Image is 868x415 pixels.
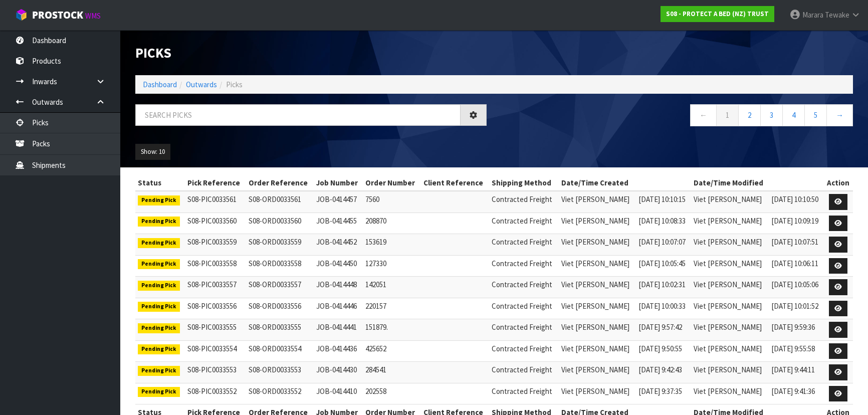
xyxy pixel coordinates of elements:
th: Date/Time Modified [691,175,823,191]
td: Viet [PERSON_NAME] [691,298,768,319]
td: JOB-0414455 [314,213,363,234]
th: Pick Reference [185,175,246,191]
td: Viet [PERSON_NAME] [691,191,768,213]
th: Client Reference [421,175,489,191]
td: Viet [PERSON_NAME] [559,191,636,213]
span: Pending Pick [138,217,180,227]
td: Viet [PERSON_NAME] [691,277,768,298]
td: Viet [PERSON_NAME] [691,383,768,404]
td: Viet [PERSON_NAME] [691,213,768,234]
td: [DATE] 10:01:52 [769,298,824,319]
a: S08 - PROTECT A BED (NZ) TRUST [661,6,774,22]
td: S08-ORD0033557 [246,277,314,298]
a: Dashboard [143,80,177,89]
td: Viet [PERSON_NAME] [559,340,636,362]
td: [DATE] 10:09:19 [769,213,824,234]
th: Order Number [363,175,420,191]
td: Viet [PERSON_NAME] [691,234,768,256]
a: 2 [738,104,761,126]
td: 220157 [363,298,420,319]
td: S08-PIC0033558 [185,255,246,277]
small: WMS [85,11,101,21]
td: JOB-0414436 [314,340,363,362]
span: Pending Pick [138,259,180,269]
td: JOB-0414430 [314,362,363,383]
span: Contracted Freight [492,237,552,247]
td: JOB-0414410 [314,383,363,404]
td: [DATE] 10:06:11 [769,255,824,277]
td: S08-PIC0033553 [185,362,246,383]
a: 1 [716,104,739,126]
td: Viet [PERSON_NAME] [559,319,636,341]
td: [DATE] 10:10:50 [769,191,824,213]
td: [DATE] 9:50:55 [636,340,691,362]
td: S08-ORD0033558 [246,255,314,277]
td: Viet [PERSON_NAME] [691,340,768,362]
td: 284541 [363,362,420,383]
span: Contracted Freight [492,322,552,332]
span: Pending Pick [138,281,180,291]
td: Viet [PERSON_NAME] [559,298,636,319]
td: Viet [PERSON_NAME] [691,319,768,341]
td: [DATE] 9:44:11 [769,362,824,383]
td: [DATE] 10:00:33 [636,298,691,319]
td: [DATE] 10:05:45 [636,255,691,277]
td: [DATE] 9:42:43 [636,362,691,383]
td: S08-PIC0033557 [185,277,246,298]
th: Order Reference [246,175,314,191]
a: 4 [782,104,805,126]
td: 127330 [363,255,420,277]
input: Search picks [135,104,461,126]
td: 425652 [363,340,420,362]
td: 208870 [363,213,420,234]
td: [DATE] 10:02:31 [636,277,691,298]
th: Status [135,175,185,191]
span: Contracted Freight [492,365,552,374]
span: Pending Pick [138,344,180,354]
span: Pending Pick [138,366,180,376]
button: Show: 10 [135,144,170,160]
span: Contracted Freight [492,280,552,289]
nav: Page navigation [502,104,853,129]
td: Viet [PERSON_NAME] [559,277,636,298]
td: 153619 [363,234,420,256]
td: [DATE] 9:59:36 [769,319,824,341]
td: JOB-0414452 [314,234,363,256]
td: S08-ORD0033554 [246,340,314,362]
a: ← [690,104,717,126]
span: Pending Pick [138,323,180,333]
td: Viet [PERSON_NAME] [559,362,636,383]
span: Contracted Freight [492,216,552,226]
td: Viet [PERSON_NAME] [559,255,636,277]
td: S08-ORD0033560 [246,213,314,234]
td: S08-PIC0033552 [185,383,246,404]
a: Outwards [186,80,217,89]
td: JOB-0414448 [314,277,363,298]
span: Pending Pick [138,302,180,312]
td: S08-ORD0033561 [246,191,314,213]
td: S08-ORD0033556 [246,298,314,319]
td: 151879. [363,319,420,341]
td: S08-PIC0033556 [185,298,246,319]
td: [DATE] 9:41:36 [769,383,824,404]
td: S08-PIC0033560 [185,213,246,234]
h1: Picks [135,45,487,60]
td: JOB-0414457 [314,191,363,213]
td: Viet [PERSON_NAME] [559,383,636,404]
span: Contracted Freight [492,194,552,204]
td: S08-PIC0033559 [185,234,246,256]
span: Picks [226,80,243,89]
td: [DATE] 9:57:42 [636,319,691,341]
a: 5 [804,104,827,126]
span: Contracted Freight [492,386,552,396]
span: Contracted Freight [492,301,552,311]
td: Viet [PERSON_NAME] [559,213,636,234]
td: S08-PIC0033554 [185,340,246,362]
img: cube-alt.png [15,9,28,21]
td: Viet [PERSON_NAME] [691,362,768,383]
span: ProStock [32,9,83,22]
span: Pending Pick [138,387,180,397]
td: S08-PIC0033561 [185,191,246,213]
span: Pending Pick [138,238,180,248]
td: [DATE] 10:10:15 [636,191,691,213]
